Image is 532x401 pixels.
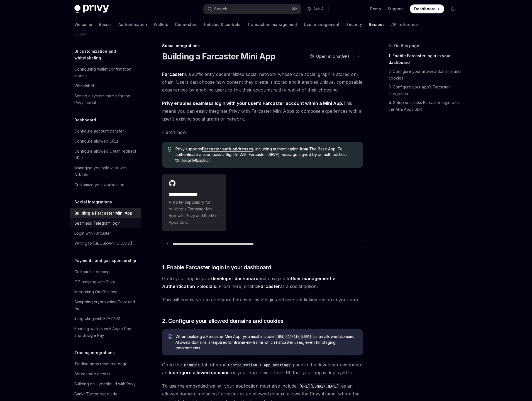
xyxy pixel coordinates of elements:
img: dark logo [74,5,109,13]
div: Login with Farcaster [74,230,111,237]
button: Toggle dark mode [449,4,458,13]
button: Search...⌘K [204,4,301,14]
div: Social integrations [162,43,363,49]
a: 3. Configure your app’s Farcaster integration [389,83,462,98]
div: Building a Farcaster Mini App [74,210,132,217]
a: User management [304,18,340,31]
span: Open in ChatGPT [316,54,350,59]
a: Server-side access [70,369,141,379]
button: Open in ChatGPT [306,52,353,61]
a: Trading apps resource page [70,359,141,369]
a: Building a Farcaster Mini App [70,208,141,218]
a: Building on Hyperliquid with Privy [70,379,141,389]
a: Managing your allow list with Airtable [70,163,141,180]
span: Privy supports , including authentication from The Base App. To authenticate a user, pass a Sign-... [175,146,357,163]
a: Policies & controls [204,18,240,31]
span: Go to the tab of your page in the developer dashboard and for your app. This is the URL that your... [162,361,363,376]
span: Ask AI [313,6,324,12]
h5: Payments and gas sponsorship [74,257,136,264]
a: Integrating OneBalance [70,287,141,297]
a: 4. Setup seamless Farcaster login with the Mini Apps SDK [389,98,462,114]
a: Setting a system theme for the Privy modal [70,91,141,108]
div: Managing your allow list with Airtable [74,165,138,178]
div: Writing to [GEOGRAPHIC_DATA] [74,240,132,247]
a: Recipes [369,18,385,31]
div: Configure allowed URLs [74,138,119,145]
div: Off-ramping with Privy [74,278,115,285]
h5: Dashboard [74,117,96,123]
span: ⌘ K [292,7,298,11]
div: Custom fiat onramp [74,268,110,275]
div: Funding wallets with Apple Pay and Google Pay [74,325,138,339]
div: Setting a system theme for the Privy modal [74,93,138,106]
div: Whitelabel [74,83,94,89]
span: This will enable you to configure Farcaster as a login and account linking option in your app. [162,296,363,304]
a: Wallets [154,18,168,31]
strong: Farcaster [258,284,280,289]
div: Configure allowed OAuth redirect URLs [74,148,138,161]
a: Configure allowed OAuth redirect URLs [70,146,141,163]
h5: UI customization and whitelabeling [74,48,141,61]
a: Off-ramping with Privy [70,277,141,287]
a: Support [388,6,403,12]
span: A starter repository for building a Farcaster Mini App with Privy and the Mini Apps SDK. [169,199,219,226]
div: Configuring wallet confirmation modals [74,66,138,79]
a: Farcaster [162,71,184,77]
a: Demo [370,6,381,12]
span: When building a Farcaster Mini App, you must include as an allowed domain. Allowed domains is for... [175,334,357,351]
a: Configuring wallet confirmation modals [70,64,141,81]
button: Ask AI [304,4,328,14]
div: Integrating OneBalance [74,289,118,295]
code: [URL][DOMAIN_NAME] [274,334,313,340]
div: Bankr Twitter bot guide [74,391,118,397]
a: Customize your application [70,180,141,190]
a: configure allowed domains [170,370,230,376]
a: Seamless Telegram login [70,218,141,228]
div: Trading apps resource page [74,361,128,367]
a: Welcome [74,18,92,31]
a: Custom fiat onramp [70,267,141,277]
a: Swapping crypto using Privy and 0x [70,297,141,314]
code: Configuration > App settings [226,362,293,368]
a: Whitelabel [70,81,141,91]
a: Farcaster auth addresses [202,147,253,152]
svg: Tip [168,147,172,152]
a: Integrating with EIP-7702 [70,314,141,324]
a: Connectors [175,18,197,31]
strong: Privy enables seamless login with your user’s Farcaster account within a Mini App. [162,100,343,106]
h5: Social integrations [74,199,112,205]
h5: Trading integrations [74,349,115,356]
a: **** **** **** **A starter repository for building a Farcaster Mini App with Privy and the Mini A... [162,174,226,231]
a: Login with Farcaster [70,228,141,238]
span: Go to your app in your and navigate to . From here, enable as a social option. [162,275,363,290]
strong: required [211,340,228,345]
div: Configure account transfer [74,128,124,135]
code: [URL][DOMAIN_NAME] [297,383,341,389]
span: On this page [394,42,419,49]
code: Domains [182,362,202,368]
a: Transaction management [247,18,297,31]
a: Funding wallets with Apple Pay and Google Pay [70,324,141,340]
a: Basics [99,18,112,31]
a: API reference [391,18,418,31]
div: Customize your application [74,181,124,188]
div: Swapping crypto using Privy and 0x [74,299,138,312]
a: developer dashboard [211,276,258,282]
div: Building on Hyperliquid with Privy [74,381,136,387]
span: Dashboard [414,6,436,12]
span: Here’s how! [162,128,363,136]
a: 2. Configure your allowed domains and cookies [389,67,462,83]
a: Security [346,18,362,31]
svg: Info [168,334,173,340]
a: 1. Enable Farcaster login in your dashboard [389,51,462,67]
a: Configure account transfer [70,126,141,136]
div: Integrating with EIP-7702 [74,315,120,322]
span: This means you can easily integrate Privy with Farcaster Mini Apps to compose experiences with a ... [162,99,363,123]
div: Search... [214,6,230,12]
h1: Building a Farcaster Mini App [162,51,275,61]
code: loginToMiniApp [179,158,211,163]
div: Server-side access [74,371,110,377]
div: Seamless Telegram login [74,220,121,227]
a: Dashboard [410,4,444,13]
